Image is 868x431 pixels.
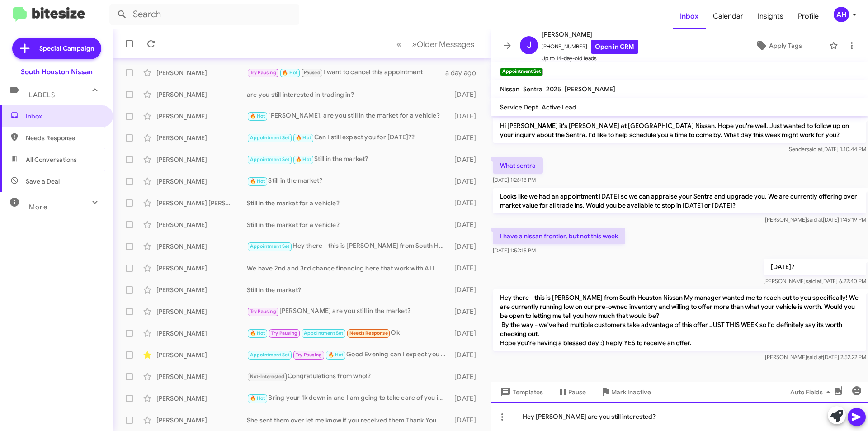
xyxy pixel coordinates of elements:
[304,70,321,76] span: Paused
[546,85,561,93] span: 2025
[328,352,344,358] span: 🔥 Hot
[493,289,866,351] p: Hey there - this is [PERSON_NAME] from South Houston Nissan My manager wanted me to reach out to ...
[156,68,247,77] div: [PERSON_NAME]
[591,40,638,54] a: Open in CRM
[764,259,866,275] p: [DATE]?
[450,285,483,294] div: [DATE]
[349,330,388,336] span: Needs Response
[247,90,450,99] div: are you still interested in trading in?
[764,278,866,284] span: [PERSON_NAME] [DATE] 6:22:40 PM
[247,220,450,229] div: Still in the market for a vehicle?
[247,416,450,425] div: She sent them over let me know if you received them Thank You
[445,68,483,77] div: a day ago
[542,40,638,54] span: [PHONE_NUMBER]
[247,285,450,294] div: Still in the market?
[12,38,101,59] a: Special Campaign
[26,177,60,186] span: Save a Deal
[282,70,297,76] span: 🔥 Hot
[26,133,103,142] span: Needs Response
[527,38,532,52] span: J
[247,350,450,360] div: Good Evening can I expect you and your wife sometime [DATE]?
[247,176,450,186] div: Still in the market?
[673,3,706,29] a: Inbox
[750,3,791,29] a: Insights
[247,133,450,143] div: Can I still expect you for [DATE]??
[247,67,445,78] div: I want to cancel this appointment
[156,394,247,403] div: [PERSON_NAME]
[593,384,658,400] button: Mark Inactive
[247,371,450,382] div: Congratulations from who!?
[29,203,47,211] span: More
[250,308,276,314] span: Try Pausing
[250,374,285,379] span: Not-Interested
[493,118,866,143] p: Hi [PERSON_NAME] it's [PERSON_NAME] at [GEOGRAPHIC_DATA] Nissan. Hope you're well. Just wanted to...
[493,176,536,183] span: [DATE] 1:26:18 PM
[491,402,868,431] div: Hey [PERSON_NAME] are you still interested?
[450,199,483,208] div: [DATE]
[542,29,638,40] span: [PERSON_NAME]
[26,155,77,164] span: All Conversations
[39,44,94,53] span: Special Campaign
[706,3,750,29] a: Calendar
[450,133,483,142] div: [DATE]
[271,330,297,336] span: Try Pausing
[450,242,483,251] div: [DATE]
[450,220,483,229] div: [DATE]
[156,416,247,425] div: [PERSON_NAME]
[247,154,450,165] div: Still in the market?
[826,7,858,22] button: AH
[493,228,625,244] p: I have a nissan frontier, but not this week
[247,306,450,317] div: [PERSON_NAME] are you still in the market?
[450,112,483,121] div: [DATE]
[493,247,536,254] span: [DATE] 1:52:15 PM
[156,220,247,229] div: [PERSON_NAME]
[156,242,247,251] div: [PERSON_NAME]
[156,285,247,294] div: [PERSON_NAME]
[296,156,311,162] span: 🔥 Hot
[247,199,450,208] div: Still in the market for a vehicle?
[450,264,483,273] div: [DATE]
[296,352,322,358] span: Try Pausing
[568,384,586,400] span: Pause
[29,91,55,99] span: Labels
[250,135,290,141] span: Appointment Set
[156,372,247,381] div: [PERSON_NAME]
[834,7,849,22] div: AH
[250,113,265,119] span: 🔥 Hot
[806,278,821,284] span: said at
[156,133,247,142] div: [PERSON_NAME]
[247,241,450,251] div: Hey there - this is [PERSON_NAME] from South Houston Nissan My manager wanted me to reach out to ...
[450,350,483,360] div: [DATE]
[791,3,826,29] a: Profile
[450,394,483,403] div: [DATE]
[250,178,265,184] span: 🔥 Hot
[250,352,290,358] span: Appointment Set
[523,85,542,93] span: Sentra
[412,38,417,50] span: »
[542,54,638,63] span: Up to 14-day-old leads
[304,330,344,336] span: Appointment Set
[550,384,593,400] button: Pause
[156,307,247,316] div: [PERSON_NAME]
[807,216,823,223] span: said at
[247,264,450,273] div: We have 2nd and 3rd chance financing here that work with ALL credit types.
[493,157,543,174] p: What sentra
[450,307,483,316] div: [DATE]
[450,177,483,186] div: [DATE]
[392,35,480,53] nav: Page navigation example
[500,85,519,93] span: Nissan
[790,384,834,400] span: Auto Fields
[296,135,311,141] span: 🔥 Hot
[500,68,543,76] small: Appointment Set
[498,384,543,400] span: Templates
[156,155,247,164] div: [PERSON_NAME]
[247,111,450,121] div: [PERSON_NAME]! are you still in the market for a vehicle?
[450,372,483,381] div: [DATE]
[417,39,474,49] span: Older Messages
[789,146,866,152] span: Sender [DATE] 1:10:44 PM
[611,384,651,400] span: Mark Inactive
[156,177,247,186] div: [PERSON_NAME]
